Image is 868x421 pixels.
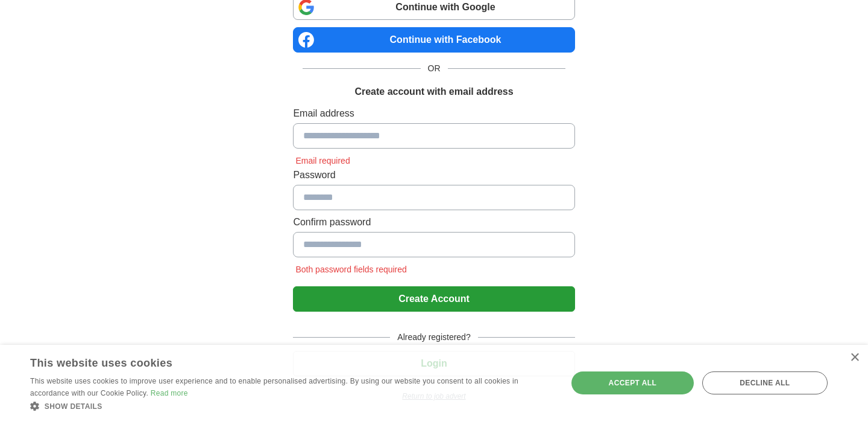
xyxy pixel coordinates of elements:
[293,265,409,274] span: Both password fields required
[30,352,521,370] div: This website uses cookies
[571,371,694,394] div: Accept all
[354,85,513,99] h1: Create account with email address
[151,389,188,397] a: Read more, opens a new window
[702,371,828,394] div: Decline all
[293,27,574,53] a: Continue with Facebook
[30,400,552,412] div: Show details
[293,106,574,121] label: Email address
[45,402,102,411] span: Show details
[30,377,518,397] span: This website uses cookies to improve user experience and to enable personalised advertising. By u...
[293,168,574,182] label: Password
[421,62,448,75] span: OR
[850,353,859,362] div: Close
[293,156,352,166] span: Email required
[293,286,574,312] button: Create Account
[293,215,574,230] label: Confirm password
[390,331,477,344] span: Already registered?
